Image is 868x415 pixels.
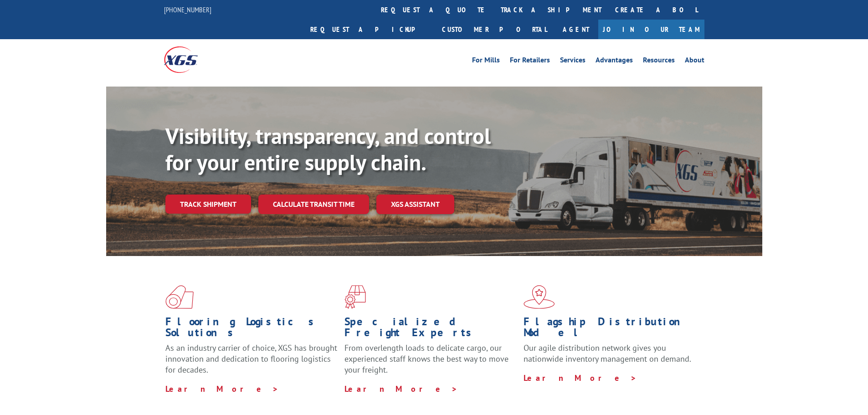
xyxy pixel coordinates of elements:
a: Agent [554,20,598,39]
span: Our agile distribution network gives you nationwide inventory management on demand. [524,343,691,364]
span: As an industry carrier of choice, XGS has brought innovation and dedication to flooring logistics... [165,343,337,375]
img: xgs-icon-focused-on-flooring-red [344,285,366,309]
img: xgs-icon-flagship-distribution-model-red [524,285,555,309]
a: Resources [643,56,675,67]
a: Learn More > [524,373,637,383]
a: [PHONE_NUMBER] [164,5,211,14]
h1: Flooring Logistics Solutions [165,316,338,343]
b: Visibility, transparency, and control for your entire supply chain. [165,122,491,176]
a: Join Our Team [598,20,704,39]
a: About [685,56,704,67]
a: XGS ASSISTANT [376,195,454,214]
a: Calculate transit time [258,195,369,214]
a: For Mills [472,56,500,67]
a: Advantages [596,56,633,67]
a: For Retailers [510,56,550,67]
img: xgs-icon-total-supply-chain-intelligence-red [165,285,194,309]
a: Learn More > [165,384,279,394]
h1: Flagship Distribution Model [524,316,696,343]
a: Track shipment [165,195,251,214]
p: From overlength loads to delicate cargo, our experienced staff knows the best way to move your fr... [344,343,517,383]
h1: Specialized Freight Experts [344,316,517,343]
a: Request a pickup [303,20,435,39]
a: Learn More > [344,384,458,394]
a: Customer Portal [435,20,554,39]
a: Services [560,56,586,67]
